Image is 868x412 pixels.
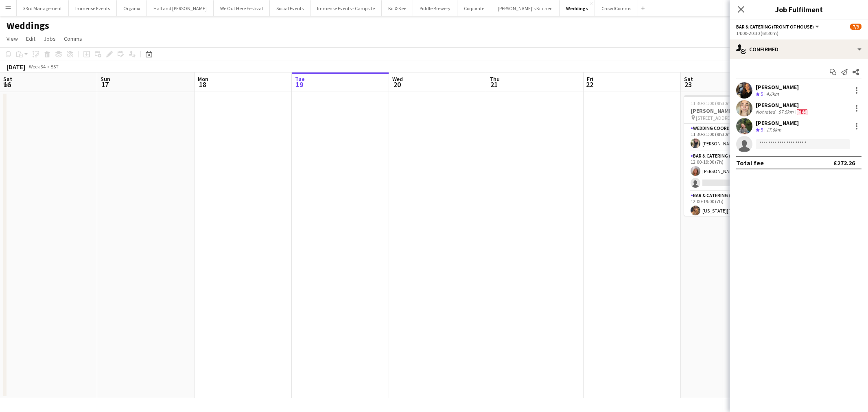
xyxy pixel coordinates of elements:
[294,80,305,89] span: 19
[684,95,775,216] app-job-card: 11:30-21:00 (9h30m)7/9[PERSON_NAME] Wedding [STREET_ADDRESS][PERSON_NAME]4 RolesWedding Coordinat...
[457,0,491,16] button: Corporate
[684,107,775,114] h3: [PERSON_NAME] Wedding
[691,100,733,106] span: 11:30-21:00 (9h30m)
[684,124,775,151] app-card-role: Wedding Coordinator1/111:30-21:00 (9h30m)[PERSON_NAME]
[756,83,799,91] div: [PERSON_NAME]
[270,0,310,16] button: Social Events
[684,151,775,191] app-card-role: Bar & Catering (Bar Tender)1I2A1/212:00-19:00 (7h)[PERSON_NAME]
[69,0,117,16] button: Immense Events
[17,0,69,16] button: 33rd Management
[99,80,110,89] span: 17
[295,75,305,83] span: Tue
[595,0,638,16] button: CrowdComms
[736,159,764,167] div: Total fee
[64,35,82,42] span: Comms
[413,0,457,16] button: Piddle Brewery
[23,33,39,44] a: Edit
[40,33,59,44] a: Jobs
[765,91,781,98] div: 4.6km
[795,109,809,115] div: Crew has different fees then in role
[147,0,214,16] button: Hall and [PERSON_NAME]
[197,80,208,89] span: 18
[44,35,56,42] span: Jobs
[736,30,861,36] div: 14:00-20:30 (6h30m)
[7,63,25,71] div: [DATE]
[7,20,49,32] h1: Weddings
[730,39,868,59] div: Confirmed
[684,191,775,233] app-card-role: Bar & Catering (Waiter / waitress)2/212:00-19:00 (7h)[US_STATE][PERSON_NAME]
[730,4,868,15] h3: Job Fulfilment
[756,109,777,115] div: Not rated
[765,127,783,134] div: 17.6km
[61,33,85,44] a: Comms
[684,75,693,83] span: Sat
[3,75,12,83] span: Sat
[833,159,855,167] div: £272.26
[2,80,12,89] span: 16
[756,119,799,127] div: [PERSON_NAME]
[214,0,270,16] button: We Out Here Festival
[491,0,560,16] button: [PERSON_NAME]'s Kitchen
[26,35,35,42] span: Edit
[391,80,403,89] span: 20
[736,24,820,30] button: Bar & Catering (Front of House)
[488,80,500,89] span: 21
[3,33,21,44] a: View
[761,91,763,97] span: 5
[198,75,208,83] span: Mon
[7,35,18,42] span: View
[490,75,500,83] span: Thu
[777,109,795,115] div: 57.5km
[101,75,110,83] span: Sun
[392,75,403,83] span: Wed
[50,64,59,70] div: BST
[756,101,809,109] div: [PERSON_NAME]
[560,0,595,16] button: Weddings
[696,115,755,121] span: [STREET_ADDRESS][PERSON_NAME]
[587,75,593,83] span: Fri
[797,109,807,115] span: Fee
[586,80,593,89] span: 22
[761,127,763,133] span: 5
[850,24,861,30] span: 7/9
[117,0,147,16] button: Organix
[310,0,382,16] button: Immense Events - Campsite
[382,0,413,16] button: Kit & Kee
[27,64,47,70] span: Week 34
[736,24,814,30] span: Bar & Catering (Front of House)
[683,80,693,89] span: 23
